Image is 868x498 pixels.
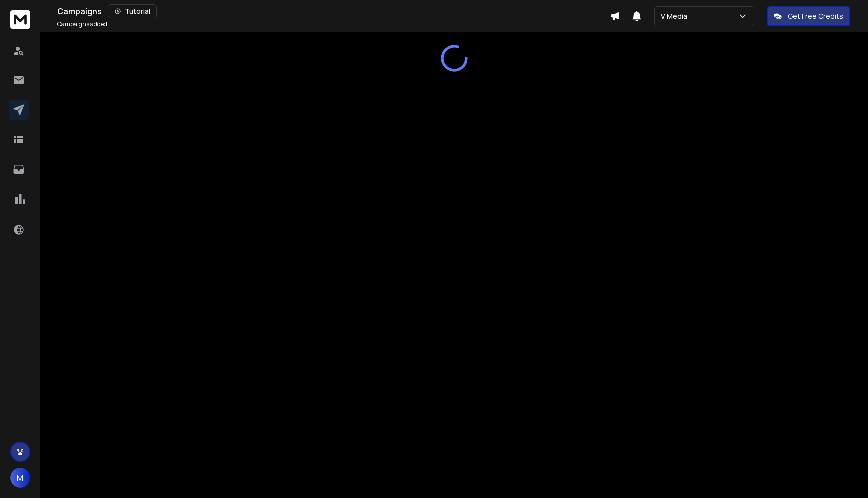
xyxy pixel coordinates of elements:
[108,4,157,18] button: Tutorial
[57,20,107,28] p: Campaigns added
[57,4,610,18] div: Campaigns
[10,468,30,488] button: M
[767,6,850,26] button: Get Free Credits
[788,11,843,21] p: Get Free Credits
[661,11,691,21] p: V Media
